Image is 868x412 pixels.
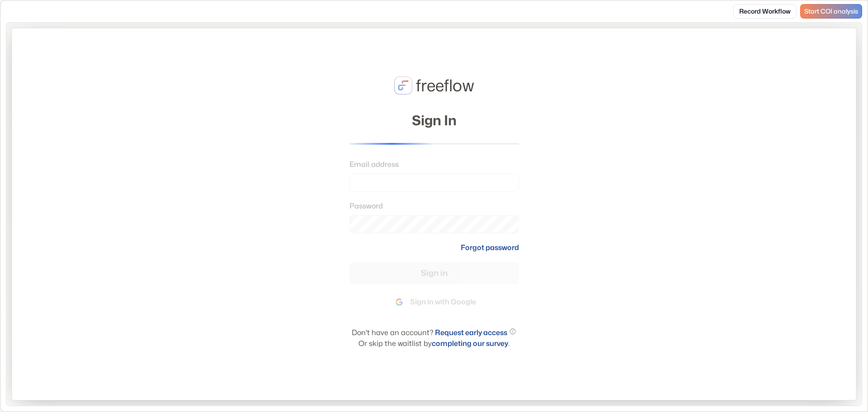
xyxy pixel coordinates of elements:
[349,262,519,284] button: Sign in
[349,159,514,170] label: Email address
[349,327,519,349] p: Don't have an account? Or skip the waitlist by .
[804,8,858,15] span: Start COI analysis
[733,4,797,19] a: Record Workflow
[800,4,862,19] a: Start COI analysis
[435,328,507,337] a: Request early access
[412,112,457,128] h2: Sign In
[349,291,519,313] button: Sign in with Google
[416,73,474,98] p: freeflow
[349,201,514,212] label: Password
[461,242,519,253] a: Forgot password
[432,339,508,348] a: completing our survey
